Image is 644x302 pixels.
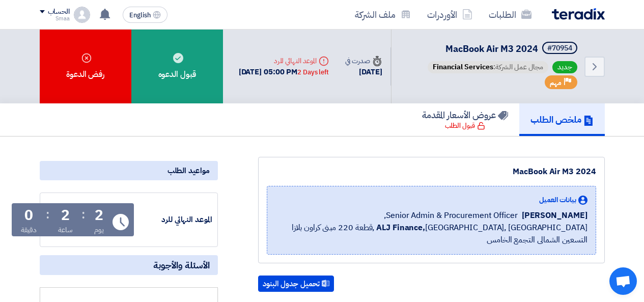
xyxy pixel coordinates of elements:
div: دقيقة [21,225,37,235]
a: الأوردرات [419,3,481,26]
div: #70954 [547,45,572,52]
div: رفض الدعوة [40,30,131,103]
div: ساعة [58,225,73,235]
span: بيانات العميل [539,195,576,205]
span: Financial Services [433,62,493,72]
span: جديد [552,61,577,73]
div: : [46,205,49,224]
div: الحساب [48,8,70,16]
div: 2 Days left [297,67,329,77]
img: Teradix logo [552,8,605,20]
h5: ملخص الطلب [530,114,594,125]
button: English [123,7,167,23]
span: الأسئلة والأجوبة [153,259,210,271]
span: MacBook Air M3 2024 [445,42,538,56]
a: الطلبات [481,3,540,26]
div: يوم [94,225,104,235]
b: ALJ Finance, [376,222,425,234]
div: Smaa [40,16,70,21]
div: MacBook Air M3 2024 [267,166,596,178]
div: صدرت في [345,56,382,66]
a: ملخص الطلب [519,103,605,136]
button: تحميل جدول البنود [258,276,334,292]
div: 2 [95,208,103,223]
a: Open chat [609,267,637,295]
div: : [81,205,85,224]
span: [PERSON_NAME] [522,209,587,222]
div: 2 [61,208,70,223]
img: profile_test.png [74,7,90,23]
span: Senior Admin & Procurement Officer, [384,209,518,222]
span: مجال عمل الشركة: [428,61,548,73]
span: [GEOGRAPHIC_DATA], [GEOGRAPHIC_DATA] ,قطعة 220 مبنى كراون بلازا التسعين الشمالى التجمع الخامس [275,222,587,246]
div: 0 [24,208,33,223]
h5: عروض الأسعار المقدمة [422,109,508,121]
div: قبول الطلب [445,121,485,131]
div: الموعد النهائي للرد [136,214,212,226]
a: ملف الشركة [347,3,419,26]
h5: MacBook Air M3 2024 [426,42,579,56]
span: مهم [550,78,562,88]
div: الموعد النهائي للرد [239,56,329,66]
div: [DATE] 05:00 PM [239,66,329,78]
div: [DATE] [345,66,382,78]
div: قبول الدعوه [131,30,223,103]
a: عروض الأسعار المقدمة قبول الطلب [411,103,519,136]
div: مواعيد الطلب [40,161,218,180]
span: English [129,12,151,19]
